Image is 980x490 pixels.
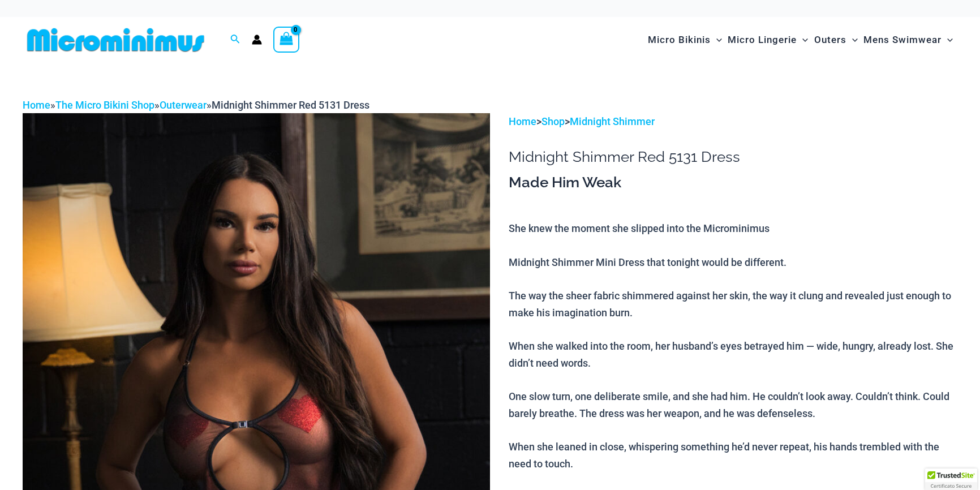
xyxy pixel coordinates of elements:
span: Outers [814,25,846,54]
h3: Made Him Weak [509,173,957,192]
div: TrustedSite Certified [925,468,977,490]
a: Mens SwimwearMenu ToggleMenu Toggle [861,23,956,57]
a: Shop [541,115,565,127]
a: Outerwear [160,99,207,111]
span: Micro Lingerie [728,25,797,54]
a: Search icon link [230,33,240,47]
span: Menu Toggle [942,25,953,54]
p: > > [509,113,957,130]
a: View Shopping Cart, empty [273,27,299,53]
nav: Site Navigation [643,21,957,59]
span: » » » [23,99,369,111]
a: Micro BikinisMenu ToggleMenu Toggle [645,23,725,57]
a: OutersMenu ToggleMenu Toggle [811,23,861,57]
a: Home [23,99,50,111]
a: Account icon link [252,35,262,45]
a: The Micro Bikini Shop [55,99,154,111]
img: MM SHOP LOGO FLAT [23,27,209,53]
span: Micro Bikinis [648,25,711,54]
span: Menu Toggle [846,25,858,54]
a: Micro LingerieMenu ToggleMenu Toggle [725,23,811,57]
span: Menu Toggle [797,25,808,54]
h1: Midnight Shimmer Red 5131 Dress [509,148,957,166]
a: Midnight Shimmer [570,115,655,127]
span: Menu Toggle [711,25,722,54]
span: Mens Swimwear [863,25,942,54]
span: Midnight Shimmer Red 5131 Dress [212,99,369,111]
a: Home [509,115,536,127]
